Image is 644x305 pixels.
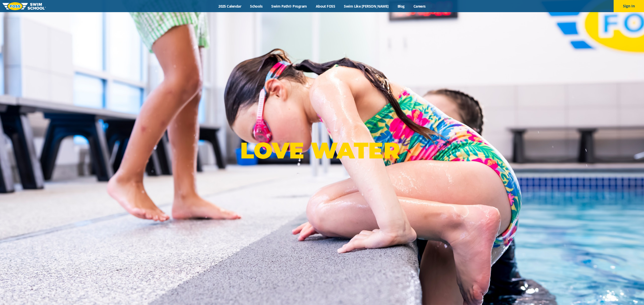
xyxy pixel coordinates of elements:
[311,4,340,9] a: About FOSS
[340,4,393,9] a: Swim Like [PERSON_NAME]
[246,4,267,9] a: Schools
[3,2,46,10] img: FOSS Swim School Logo
[409,4,430,9] a: Careers
[267,4,311,9] a: Swim Path® Program
[240,137,404,164] p: LOVE WATER
[393,4,409,9] a: Blog
[400,142,404,148] sup: ®
[214,4,246,9] a: 2025 Calendar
